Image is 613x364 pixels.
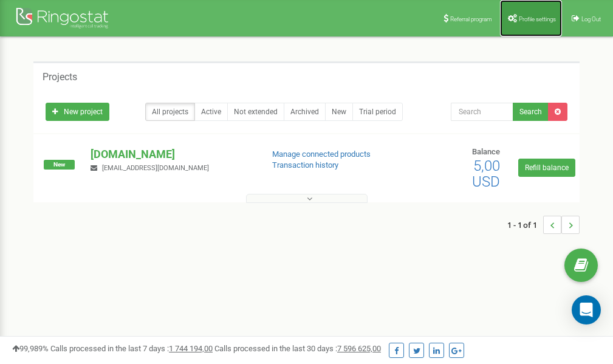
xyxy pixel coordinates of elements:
[272,160,338,170] a: Transaction history
[44,160,75,170] span: New
[214,344,381,353] span: Calls processed in the last 30 days :
[325,103,353,121] a: New
[472,147,500,156] span: Balance
[284,103,326,121] a: Archived
[43,72,77,83] h5: Projects
[472,157,500,190] span: 5,00 USD
[50,344,213,353] span: Calls processed in the last 7 days :
[227,103,284,121] a: Not extended
[451,103,513,121] input: Search
[91,146,252,162] p: [DOMAIN_NAME]
[169,344,213,353] u: 1 744 194,00
[337,344,381,353] u: 7 596 625,00
[581,16,601,22] span: Log Out
[145,103,195,121] a: All projects
[272,149,371,159] a: Manage connected products
[352,103,403,121] a: Trial period
[507,216,543,234] span: 1 - 1 of 1
[513,103,549,121] button: Search
[519,16,556,22] span: Profile settings
[194,103,228,121] a: Active
[450,16,492,22] span: Referral program
[46,103,109,121] a: New project
[572,295,601,325] div: Open Intercom Messenger
[12,344,49,353] span: 99,989%
[507,204,580,246] nav: ...
[102,164,209,172] span: [EMAIL_ADDRESS][DOMAIN_NAME]
[518,159,575,177] a: Refill balance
